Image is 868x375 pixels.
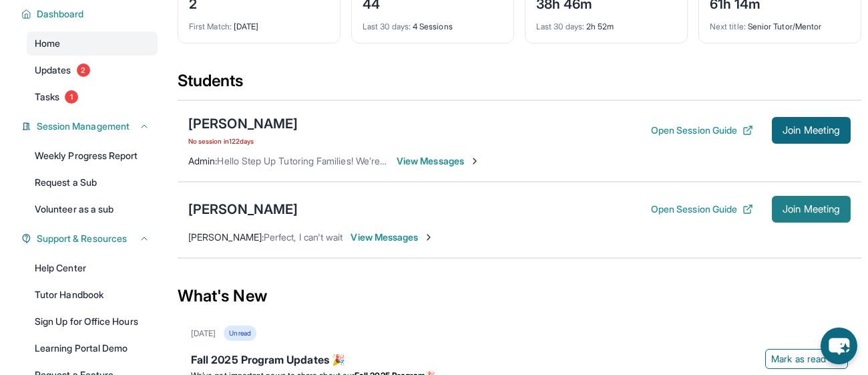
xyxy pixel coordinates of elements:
[35,90,59,104] span: Tasks
[27,85,158,109] a: Tasks1
[536,21,584,31] span: Last 30 days :
[65,90,78,104] span: 1
[772,117,851,144] button: Join Meeting
[363,21,411,31] span: Last 30 days :
[821,328,857,364] button: chat-button
[765,349,848,369] button: Mark as read
[31,232,150,245] button: Support & Resources
[27,256,158,280] a: Help Center
[37,232,127,245] span: Support & Resources
[783,126,840,134] span: Join Meeting
[772,196,851,223] button: Join Meeting
[189,13,329,32] div: [DATE]
[710,21,746,31] span: Next title :
[27,31,158,55] a: Home
[188,155,217,166] span: Admin :
[191,352,848,370] div: Fall 2025 Program Updates 🎉
[191,328,216,339] div: [DATE]
[27,170,158,195] a: Request a Sub
[27,336,158,360] a: Learning Portal Demo
[651,203,753,216] button: Open Session Guide
[35,37,60,50] span: Home
[188,200,298,219] div: [PERSON_NAME]
[27,283,158,307] a: Tutor Handbook
[710,13,850,32] div: Senior Tutor/Mentor
[397,154,480,168] span: View Messages
[189,21,232,31] span: First Match :
[771,352,826,366] span: Mark as read
[27,197,158,221] a: Volunteer as a sub
[27,144,158,168] a: Weekly Progress Report
[31,7,150,21] button: Dashboard
[178,70,861,100] div: Students
[224,326,256,341] div: Unread
[31,120,150,133] button: Session Management
[35,64,71,77] span: Updates
[27,58,158,82] a: Updates2
[469,156,480,166] img: Chevron-Right
[37,120,130,133] span: Session Management
[188,136,298,146] span: No session in 122 days
[188,114,298,133] div: [PERSON_NAME]
[363,13,503,32] div: 4 Sessions
[351,231,434,244] span: View Messages
[651,124,753,137] button: Open Session Guide
[77,64,90,77] span: 2
[423,232,434,243] img: Chevron-Right
[264,231,343,243] span: Perfect, I can't wait
[188,231,264,243] span: [PERSON_NAME] :
[783,205,840,213] span: Join Meeting
[536,13,676,32] div: 2h 52m
[178,267,861,326] div: What's New
[37,7,84,21] span: Dashboard
[27,309,158,334] a: Sign Up for Office Hours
